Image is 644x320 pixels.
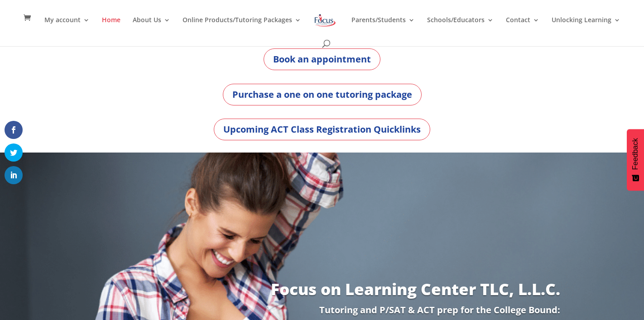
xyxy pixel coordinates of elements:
[102,17,120,38] a: Home
[506,17,539,38] a: Contact
[44,17,90,38] a: My account
[264,48,380,70] a: Book an appointment
[631,138,639,170] span: Feedback
[552,17,620,38] a: Unlocking Learning
[627,129,644,191] button: Feedback - Show survey
[427,17,494,38] a: Schools/Educators
[313,12,337,29] img: Focus on Learning
[223,84,422,105] a: Purchase a one on one tutoring package
[271,278,560,300] a: Focus on Learning Center TLC, L.L.C.
[351,17,415,38] a: Parents/Students
[133,17,170,38] a: About Us
[183,17,301,38] a: Online Products/Tutoring Packages
[214,119,430,140] a: Upcoming ACT Class Registration Quicklinks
